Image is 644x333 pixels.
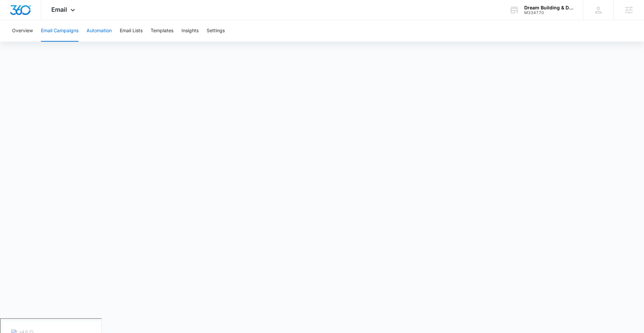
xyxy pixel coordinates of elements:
span: Email [51,6,67,13]
div: account name [524,5,573,10]
div: v 4.0.25 [19,11,33,16]
div: Keywords by Traffic [74,40,113,44]
img: logo_orange.svg [11,11,16,16]
button: Templates [151,20,173,42]
button: Automation [87,20,112,42]
div: Domain: [DOMAIN_NAME] [17,17,74,23]
button: Settings [207,20,225,42]
button: Overview [12,20,33,42]
img: tab_keywords_by_traffic_grey.svg [67,39,72,44]
button: Insights [181,20,199,42]
img: website_grey.svg [11,17,16,23]
div: account id [524,10,573,15]
button: Email Lists [120,20,143,42]
button: Email Campaigns [41,20,78,42]
div: Domain Overview [25,40,60,44]
img: tab_domain_overview_orange.svg [18,39,23,44]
